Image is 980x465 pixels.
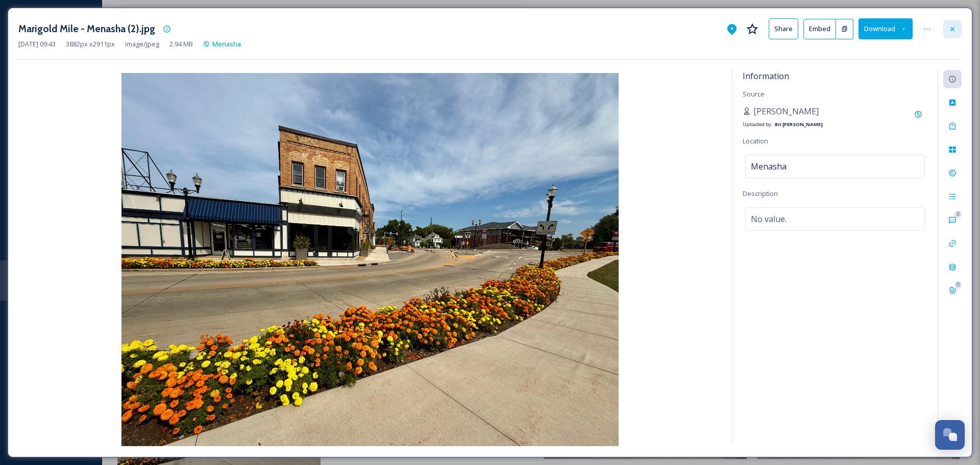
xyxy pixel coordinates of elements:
div: 0 [954,281,962,288]
span: 2.94 MB [169,39,193,49]
span: Location [743,136,768,145]
span: Menasha [751,160,787,173]
span: Source [743,89,765,99]
span: image/jpeg [125,39,159,49]
img: Marigold%20Mile%20-%20Menasha%20(2).jpg [18,73,722,446]
span: Description [743,189,778,198]
span: Information [743,70,789,82]
button: Embed [803,19,836,39]
span: [DATE] 09:43 [18,39,56,49]
span: [PERSON_NAME] [753,105,819,117]
button: Download [859,18,913,39]
h3: Marigold Mile - Menasha (2).jpg [18,21,155,36]
button: Share [769,18,798,39]
span: No value. [751,213,787,225]
span: Menasha [212,39,241,48]
button: Open Chat [935,420,965,450]
strong: Bri [PERSON_NAME] [775,121,823,128]
span: 3882 px x 2911 px [66,39,115,49]
div: 0 [954,211,962,218]
span: Uploaded by: [743,121,773,128]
